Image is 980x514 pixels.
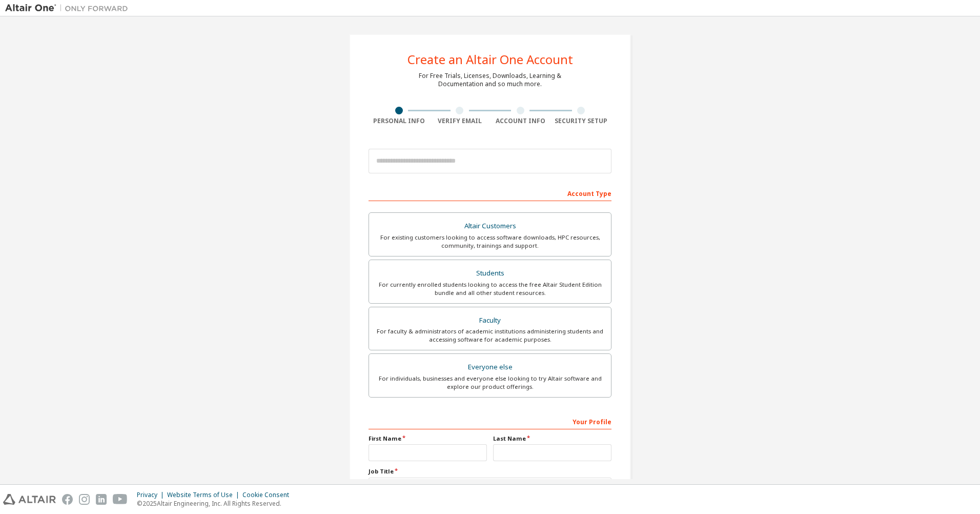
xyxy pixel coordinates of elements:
img: Altair One [5,3,133,13]
div: For existing customers looking to access software downloads, HPC resources, community, trainings ... [375,233,605,250]
img: linkedin.svg [96,494,107,505]
div: For Free Trials, Licenses, Downloads, Learning & Documentation and so much more. [419,72,561,88]
label: Last Name [493,434,611,443]
div: Create an Altair One Account [407,53,573,66]
img: altair_logo.svg [3,494,56,505]
div: Account Info [490,117,551,125]
label: First Name [369,434,487,443]
div: Security Setup [551,117,612,125]
div: Website Terms of Use [167,491,242,499]
div: Verify Email [430,117,491,125]
div: Personal Info [369,117,430,125]
div: Cookie Consent [242,491,295,499]
div: Everyone else [375,360,605,374]
div: Your Profile [369,413,611,429]
label: Job Title [369,467,611,476]
div: Faculty [375,313,605,328]
img: facebook.svg [62,494,73,505]
img: instagram.svg [79,494,90,505]
div: Students [375,266,605,281]
div: For individuals, businesses and everyone else looking to try Altair software and explore our prod... [375,374,605,391]
div: For currently enrolled students looking to access the free Altair Student Edition bundle and all ... [375,281,605,297]
div: Privacy [137,491,167,499]
img: youtube.svg [113,494,128,505]
div: For faculty & administrators of academic institutions administering students and accessing softwa... [375,327,605,344]
div: Account Type [369,185,611,201]
p: © 2025 Altair Engineering, Inc. All Rights Reserved. [137,499,295,508]
div: Altair Customers [375,219,605,233]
